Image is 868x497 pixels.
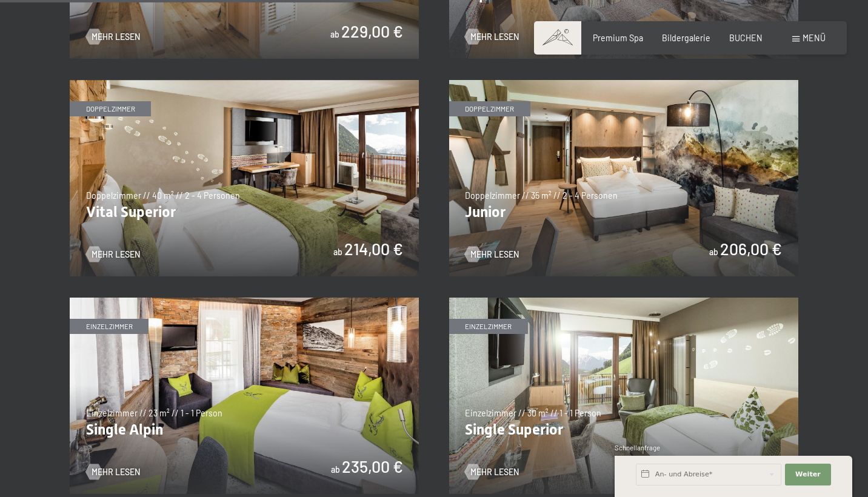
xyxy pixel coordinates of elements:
span: Mehr Lesen [92,248,140,261]
a: Mehr Lesen [86,466,140,478]
span: Schnellanfrage [615,444,660,452]
img: Vital Superior [70,80,419,276]
a: Bildergalerie [662,33,710,43]
a: Mehr Lesen [86,248,140,261]
span: Weiter [795,470,821,479]
span: Menü [803,33,826,43]
a: Single Superior [449,298,798,304]
a: Single Alpin [70,298,419,304]
a: Mehr Lesen [465,466,519,478]
span: Mehr Lesen [92,466,140,478]
a: BUCHEN [729,33,763,43]
a: Mehr Lesen [465,248,519,261]
a: Junior [449,80,798,87]
span: Mehr Lesen [470,248,519,261]
span: Mehr Lesen [470,31,519,43]
a: Premium Spa [593,33,643,43]
img: Junior [449,80,798,276]
button: Weiter [785,464,831,485]
span: Mehr Lesen [92,31,140,43]
img: Single Superior [449,298,798,494]
span: Mehr Lesen [470,466,519,478]
a: Mehr Lesen [465,31,519,43]
a: Mehr Lesen [86,31,140,43]
a: Vital Superior [70,80,419,87]
img: Single Alpin [70,298,419,494]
